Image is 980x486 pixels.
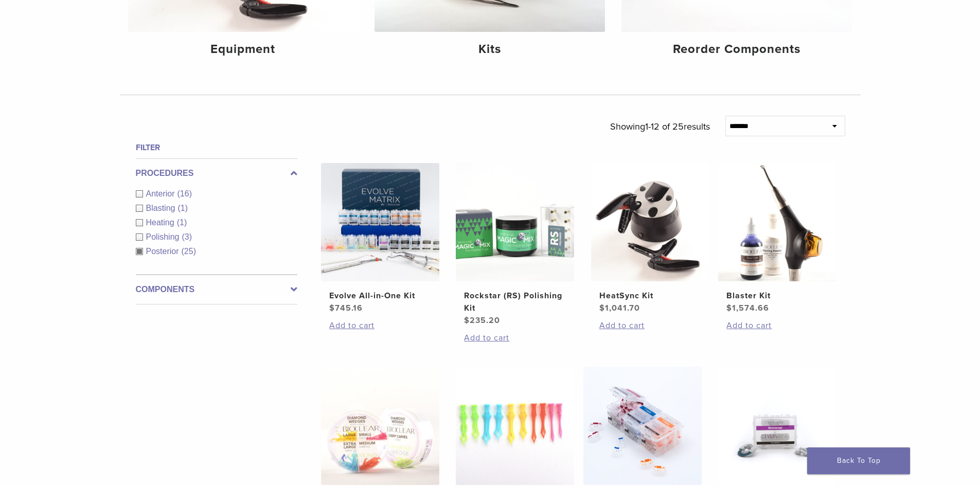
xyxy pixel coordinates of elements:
a: HeatSync KitHeatSync Kit $1,041.70 [591,163,710,314]
h2: Rockstar (RS) Polishing Kit [464,290,566,314]
label: Procedures [136,167,297,179]
bdi: 1,574.66 [726,303,769,313]
img: Rockstar (RS) Polishing Kit [456,163,574,281]
h4: Reorder Components [630,40,844,59]
label: Components [136,283,297,296]
p: Showing results [610,116,710,137]
a: Add to cart: “HeatSync Kit” [599,319,701,332]
bdi: 1,041.70 [599,303,640,313]
a: Rockstar (RS) Polishing KitRockstar (RS) Polishing Kit $235.20 [455,163,575,327]
img: Diamond Wedge and Long Diamond Wedge [456,367,574,485]
span: Blasting [146,204,178,212]
span: Posterior [146,247,182,256]
h4: Equipment [136,40,350,59]
a: Back To Top [807,447,910,474]
bdi: 745.16 [329,303,363,313]
h4: Filter [136,141,297,154]
a: Blaster KitBlaster Kit $1,574.66 [718,163,838,314]
h2: HeatSync Kit [599,290,701,302]
img: Diamond Wedge Kits [321,367,439,485]
h2: Blaster Kit [726,290,828,302]
img: TwinRing Universal [718,367,836,485]
span: Anterior [146,189,177,198]
span: $ [329,303,335,313]
a: Add to cart: “Evolve All-in-One Kit” [329,319,431,332]
span: (1) [177,218,187,227]
span: (25) [182,247,196,256]
span: (1) [177,204,188,212]
span: (16) [177,189,192,198]
span: Polishing [146,232,182,241]
span: $ [726,303,732,313]
img: HeatSync Kit [591,163,709,281]
bdi: 235.20 [464,315,500,326]
span: Heating [146,218,177,227]
a: Add to cart: “Rockstar (RS) Polishing Kit” [464,332,566,344]
span: $ [464,315,470,326]
h4: Kits [383,40,597,59]
a: Evolve All-in-One KitEvolve All-in-One Kit $745.16 [320,163,440,314]
img: Blaster Kit [718,163,836,281]
h2: Evolve All-in-One Kit [329,290,431,302]
span: $ [599,303,605,313]
img: Bioclear Evolve Posterior Matrix Series [583,367,702,485]
a: Add to cart: “Blaster Kit” [726,319,828,332]
img: Evolve All-in-One Kit [321,163,439,281]
span: 1-12 of 25 [645,121,684,132]
span: (3) [182,232,192,241]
